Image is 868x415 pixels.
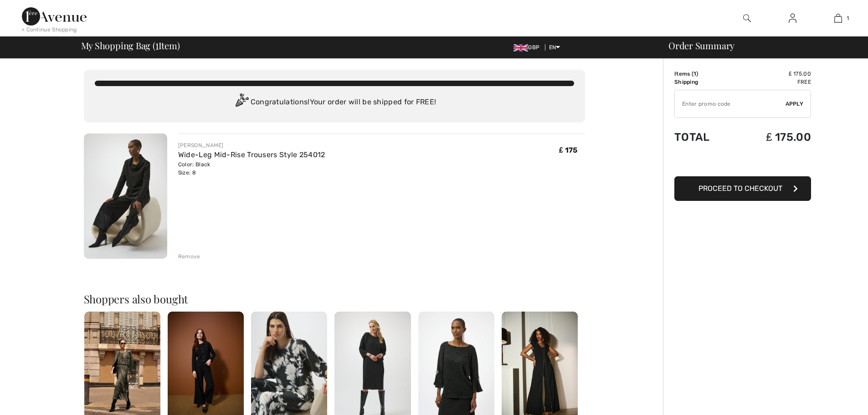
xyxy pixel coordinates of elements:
td: Total [674,122,734,153]
div: [PERSON_NAME] [178,141,325,149]
img: My Info [789,13,796,24]
span: Proceed to Checkout [699,184,782,193]
td: ₤ 175.00 [734,122,811,153]
span: 1 [155,39,159,51]
a: Sign In [781,13,804,24]
span: ₤ 175 [559,146,577,154]
img: UK Pound [514,44,528,51]
div: Remove [178,252,200,261]
img: search the website [743,13,751,24]
div: Order Summary [657,41,863,50]
td: Free [734,78,811,86]
h2: Shoppers also bought [84,293,585,304]
span: Apply [786,100,804,108]
div: Color: Black Size: 8 [178,160,325,177]
iframe: PayPal [674,153,811,173]
img: My Bag [834,13,842,24]
span: 1 [847,14,849,22]
div: < Continue Shopping [22,26,77,34]
button: Proceed to Checkout [674,176,811,201]
a: 1 [816,13,860,24]
td: Items ( ) [674,70,734,78]
td: ₤ 175.00 [734,70,811,78]
img: 1ère Avenue [22,7,87,26]
img: Congratulation2.svg [232,93,251,112]
td: Shipping [674,78,734,86]
span: EN [549,44,560,51]
span: My Shopping Bag ( Item) [81,41,180,50]
img: Wide-Leg Mid-Rise Trousers Style 254012 [84,133,167,259]
div: Congratulations! Your order will be shipped for FREE! [95,93,574,112]
span: 1 [693,71,696,77]
input: Promo code [675,90,786,118]
span: GBP [514,44,543,51]
a: Wide-Leg Mid-Rise Trousers Style 254012 [178,150,325,159]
